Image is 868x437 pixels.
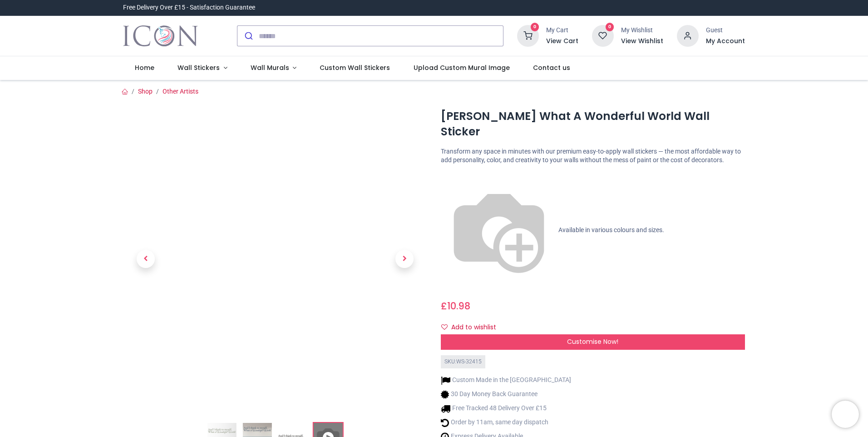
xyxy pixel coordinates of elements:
span: 10.98 [447,299,470,313]
i: Add to wishlist [441,324,448,330]
a: Wall Stickers [166,56,239,80]
iframe: Brevo live chat [832,401,859,428]
iframe: Customer reviews powered by Trustpilot [554,3,745,12]
div: My Cart [546,26,578,35]
a: Shop [138,88,153,95]
div: Guest [706,26,745,35]
a: Other Artists [163,88,198,95]
div: Free Delivery Over £15 - Satisfaction Guarantee [123,3,255,12]
span: Contact us [533,63,570,72]
sup: 0 [531,23,539,31]
span: Upload Custom Mural Image [414,63,510,72]
p: Transform any space in minutes with our premium easy-to-apply wall stickers — the most affordable... [441,147,745,165]
li: Custom Made in the [GEOGRAPHIC_DATA] [441,376,571,385]
a: Wall Murals [239,56,308,80]
img: Icon Wall Stickers [123,23,198,49]
a: 0 [592,32,614,39]
button: Add to wishlistAdd to wishlist [441,320,504,335]
div: My Wishlist [621,26,663,35]
a: View Wishlist [621,37,663,46]
li: 30 Day Money Back Guarantee [441,390,571,399]
a: Previous [123,153,168,366]
span: Previous [137,250,155,268]
img: color-wheel.png [441,172,557,288]
span: Wall Stickers [178,63,220,72]
a: My Account [706,37,745,46]
span: Available in various colours and sizes. [558,226,664,233]
a: Logo of Icon Wall Stickers [123,23,198,49]
span: Home [135,63,154,72]
a: View Cart [546,37,578,46]
span: Next [395,250,414,268]
span: £ [441,299,470,313]
span: Wall Murals [251,63,289,72]
div: SKU: WS-32415 [441,355,485,368]
li: Order by 11am, same day dispatch [441,418,571,427]
li: Free Tracked 48 Delivery Over £15 [441,404,571,413]
h1: [PERSON_NAME] What A Wonderful World Wall Sticker [441,109,745,140]
span: Customise Now! [567,337,618,346]
a: 0 [517,32,539,39]
span: Custom Wall Stickers [320,63,390,72]
a: Next [382,153,427,366]
button: Submit [237,26,259,46]
sup: 0 [606,23,614,31]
